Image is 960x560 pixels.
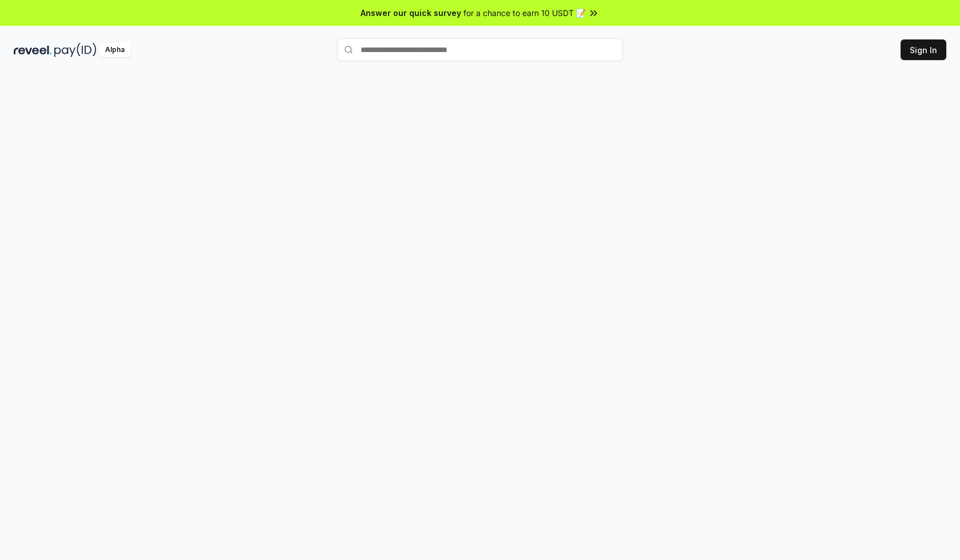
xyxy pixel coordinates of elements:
[463,7,586,19] span: for a chance to earn 10 USDT 📝
[54,43,97,57] img: pay_id
[901,39,946,60] button: Sign In
[99,43,131,57] div: Alpha
[361,7,461,19] span: Answer our quick survey
[14,43,52,57] img: reveel_dark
